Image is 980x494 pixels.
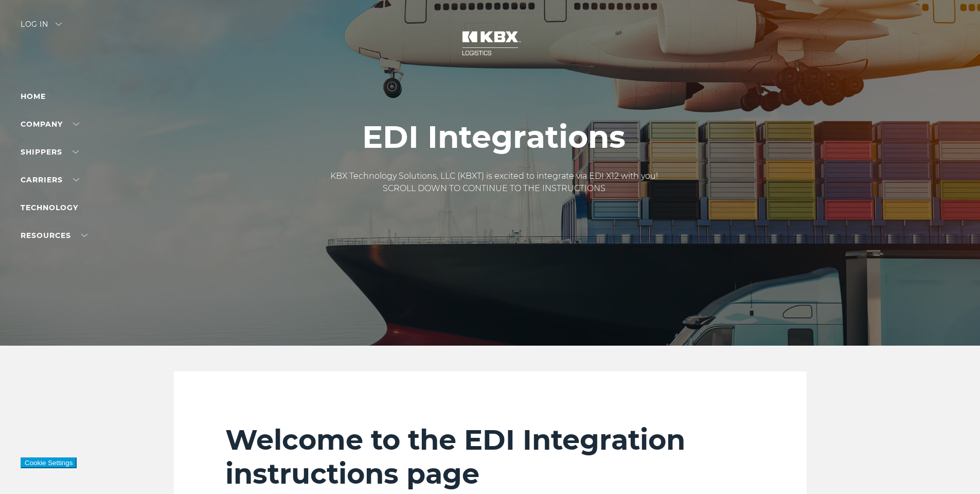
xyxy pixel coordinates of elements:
button: Cookie Settings [21,457,77,468]
h1: EDI Integrations [330,120,658,155]
a: RESOURCES [21,231,87,240]
p: KBX Technology Solutions, LLC (KBXT) is excited to integrate via EDI X12 with you! SCROLL DOWN TO... [330,170,658,195]
a: Carriers [21,175,79,184]
a: Company [21,120,79,129]
a: Technology [21,203,78,212]
a: Home [21,92,46,101]
h2: Welcome to the EDI Integration instructions page [225,423,755,491]
div: Log in [21,21,62,36]
a: SHIPPERS [21,147,79,157]
img: kbx logo [452,21,529,66]
img: arrow [56,23,62,26]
